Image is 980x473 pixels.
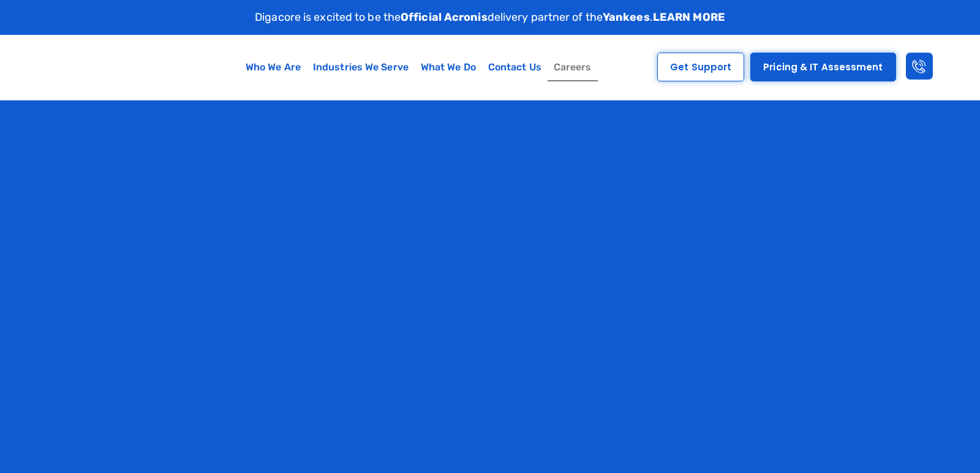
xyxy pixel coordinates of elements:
[750,53,895,81] a: Pricing & IT Assessment
[482,53,548,81] a: Contact Us
[195,53,641,81] nav: Menu
[763,62,883,72] span: Pricing & IT Assessment
[653,10,725,24] a: LEARN MORE
[255,9,725,26] p: Digacore is excited to be the delivery partner of the .
[548,53,598,81] a: Careers
[603,10,650,24] strong: Yankees
[670,62,731,72] span: Get Support
[401,10,488,24] strong: Official Acronis
[307,53,415,81] a: Industries We Serve
[239,53,307,81] a: Who We Are
[21,41,145,94] img: Digacore logo 1
[415,53,482,81] a: What We Do
[657,53,744,81] a: Get Support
